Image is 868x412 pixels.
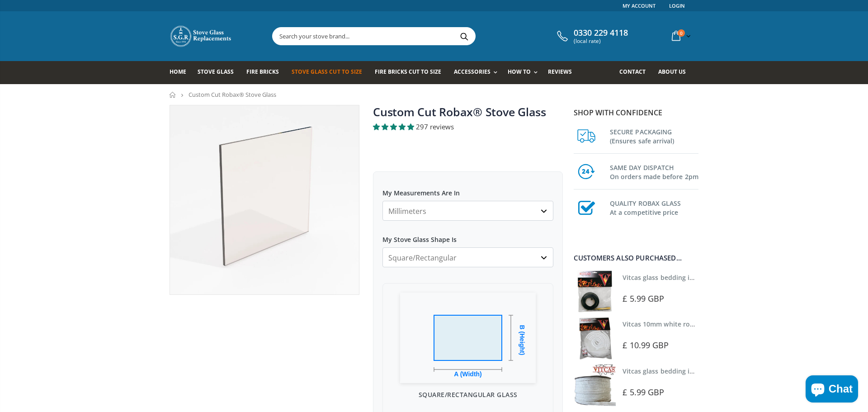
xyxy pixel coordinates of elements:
span: Stove Glass [198,68,234,76]
span: Contact [619,68,646,76]
span: Home [170,68,186,76]
span: Fire Bricks Cut To Size [375,68,441,76]
h3: SAME DAY DISPATCH On orders made before 2pm [610,161,698,181]
span: 0330 229 4118 [574,28,628,38]
span: Fire Bricks [246,68,279,76]
span: 0 [678,29,685,37]
img: Vitcas stove glass bedding in tape [574,364,616,406]
h3: SECURE PACKAGING (Ensures safe arrival) [610,126,698,146]
label: My Stove Glass Shape Is [382,227,553,244]
a: Stove Glass [198,61,241,84]
input: Search your stove brand... [273,28,576,45]
img: stove_glass_made_to_measure_800x_crop_center.webp [170,105,359,294]
a: Fire Bricks Cut To Size [375,61,448,84]
a: Stove Glass Cut To Size [292,61,368,84]
a: Reviews [548,61,579,84]
a: Vitcas glass bedding in tape - 2mm x 15mm x 2 meters (White) [623,367,815,375]
button: Search [454,28,474,45]
img: Stove Glass Replacement [170,25,233,47]
span: £ 10.99 GBP [623,340,669,350]
span: About us [658,68,686,76]
span: 297 reviews [416,122,454,131]
a: 0 [668,27,693,45]
span: Stove Glass Cut To Size [292,68,362,76]
span: How To [508,68,531,76]
p: Shop with confidence [574,107,698,118]
img: Vitcas stove glass bedding in tape [574,270,616,313]
img: Vitcas white rope, glue and gloves kit 10mm [574,317,616,359]
span: (local rate) [574,38,628,44]
inbox-online-store-chat: Shopify online store chat [803,375,861,405]
span: Reviews [548,68,572,76]
a: How To [508,61,542,84]
a: Custom Cut Robax® Stove Glass [373,104,546,119]
span: £ 5.99 GBP [623,293,664,304]
a: Fire Bricks [246,61,286,84]
a: About us [658,61,693,84]
span: 4.94 stars [373,122,416,131]
a: Home [170,92,176,98]
span: Custom Cut Robax® Stove Glass [189,90,276,99]
div: Customers also purchased... [574,255,698,261]
a: Accessories [454,61,502,84]
h3: QUALITY ROBAX GLASS At a competitive price [610,197,698,217]
img: Glass Shape Preview [400,293,536,383]
span: £ 5.99 GBP [623,387,664,398]
a: Contact [619,61,652,84]
span: Accessories [454,68,491,76]
a: Home [170,61,193,84]
label: My Measurements Are In [382,181,553,197]
a: 0330 229 4118 (local rate) [555,28,628,44]
a: Vitcas glass bedding in tape - 2mm x 10mm x 2 meters [623,273,791,282]
a: Vitcas 10mm white rope kit - includes rope seal and glue! [623,320,800,328]
p: Square/Rectangular Glass [392,390,544,399]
